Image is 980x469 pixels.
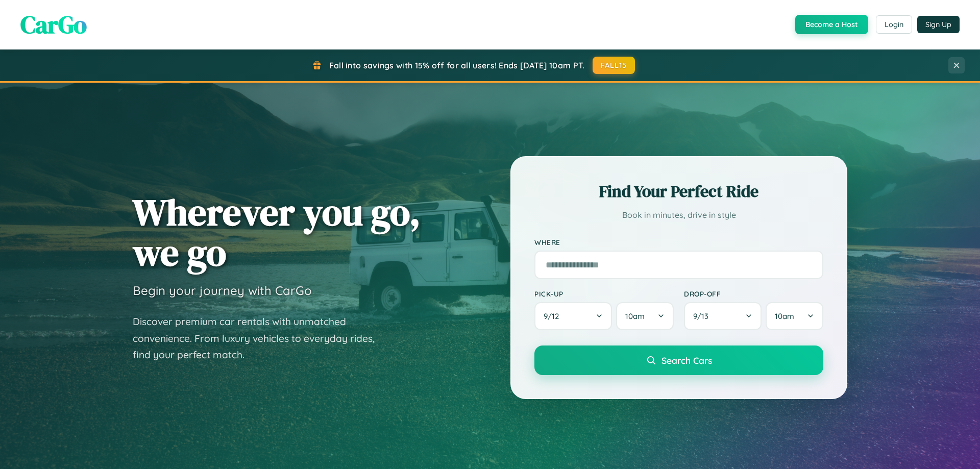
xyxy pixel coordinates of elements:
[775,311,794,321] span: 10am
[534,208,823,223] p: Book in minutes, drive in style
[544,311,564,321] span: 9 / 12
[133,313,388,363] p: Discover premium car rentals with unmatched convenience. From luxury vehicles to everyday rides, ...
[534,345,823,375] button: Search Cars
[534,238,823,246] label: Where
[917,16,960,33] button: Sign Up
[876,15,912,34] button: Login
[625,311,645,321] span: 10am
[684,302,762,330] button: 9/13
[20,8,87,41] span: CarGo
[534,180,823,203] h2: Find Your Perfect Ride
[661,355,712,366] span: Search Cars
[684,289,823,298] label: Drop-off
[593,57,635,74] button: FALL15
[693,311,714,321] span: 9 / 13
[616,302,674,330] button: 10am
[329,60,585,70] span: Fall into savings with 15% off for all users! Ends [DATE] 10am PT.
[534,289,674,298] label: Pick-up
[133,192,421,273] h1: Wherever you go, we go
[133,283,312,298] h3: Begin your journey with CarGo
[795,15,868,34] button: Become a Host
[766,302,823,330] button: 10am
[534,302,612,330] button: 9/12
